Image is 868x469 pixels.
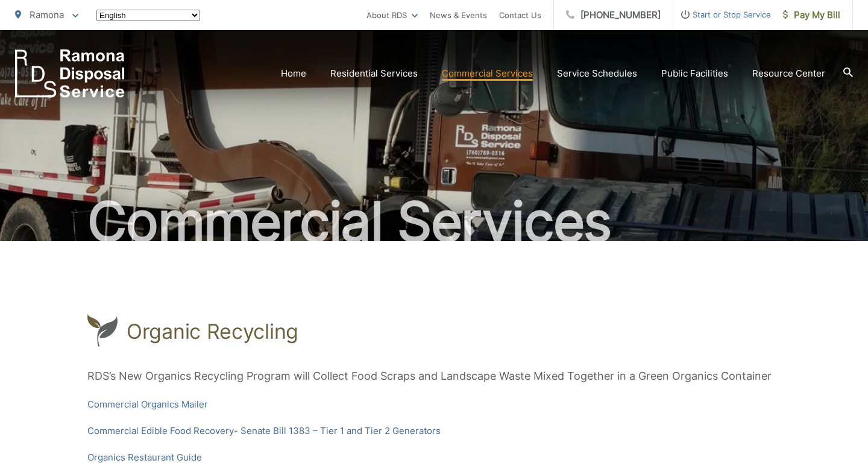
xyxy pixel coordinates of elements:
[661,66,728,81] a: Public Facilities
[87,397,208,412] a: Commercial Organics Mailer
[15,49,125,98] a: EDCD logo. Return to the homepage.
[499,8,541,22] a: Contact Us
[281,66,306,81] a: Home
[366,8,418,22] a: About RDS
[752,66,825,81] a: Resource Center
[430,8,487,22] a: News & Events
[87,367,781,385] p: RDS’s New Organics Recycling Program will Collect Food Scraps and Landscape Waste Mixed Together ...
[87,450,202,465] a: Organics Restaurant Guide
[87,424,441,438] a: Commercial Edible Food Recovery- Senate Bill 1383 – Tier 1 and Tier 2 Generators
[30,9,64,20] span: Ramona
[15,192,853,252] h2: Commercial Services
[557,66,637,81] a: Service Schedules
[330,66,418,81] a: Residential Services
[783,8,840,22] span: Pay My Bill
[127,319,298,344] h1: Organic Recycling
[96,10,200,21] select: Select a language
[442,66,533,81] a: Commercial Services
